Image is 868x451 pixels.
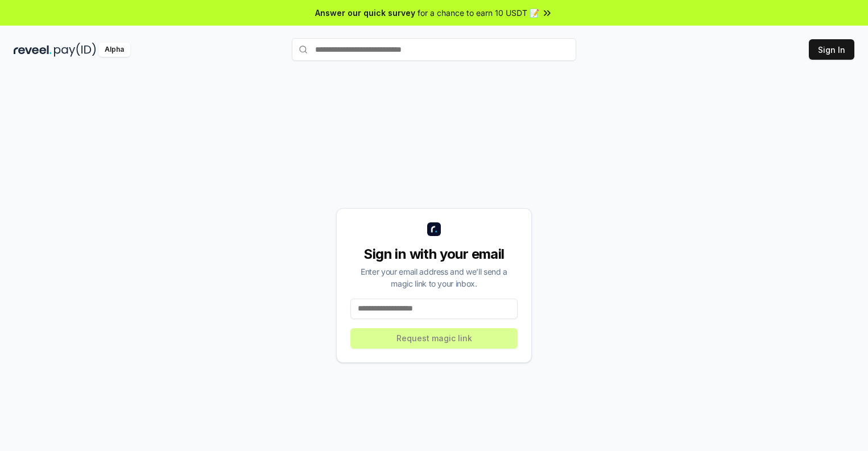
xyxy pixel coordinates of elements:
[427,222,441,236] img: logo_small
[315,7,415,19] span: Answer our quick survey
[98,43,130,57] div: Alpha
[350,266,518,289] div: Enter your email address and we’ll send a magic link to your inbox.
[809,39,854,60] button: Sign In
[350,245,518,263] div: Sign in with your email
[54,43,96,57] img: pay_id
[14,43,52,57] img: reveel_dark
[418,7,539,19] span: for a chance to earn 10 USDT 📝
